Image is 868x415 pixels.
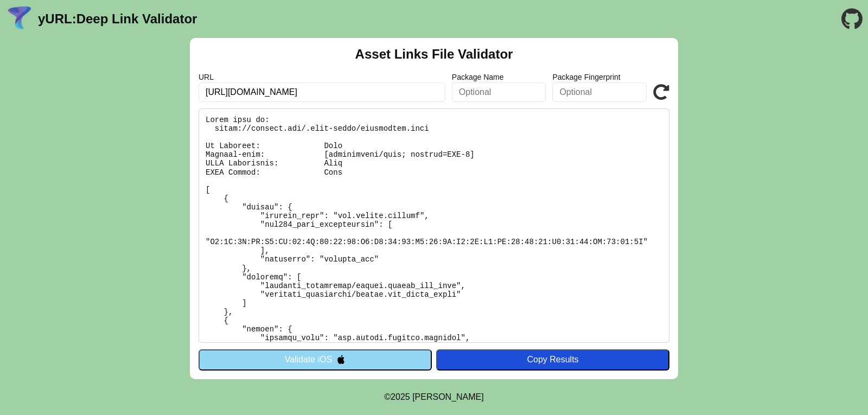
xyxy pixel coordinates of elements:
button: Validate iOS [199,349,432,370]
img: yURL Logo [5,5,34,33]
h2: Asset Links File Validator [355,47,513,62]
a: yURL:Deep Link Validator [38,11,197,27]
button: Copy Results [436,349,669,370]
label: Package Fingerprint [552,73,647,81]
input: Optional [452,82,546,102]
div: Copy Results [442,355,664,365]
pre: Lorem ipsu do: sitam://consect.adi/.elit-seddo/eiusmodtem.inci Ut Laboreet: Dolo Magnaal-enim: [a... [199,108,669,343]
a: Michael Ibragimchayev's Personal Site [412,392,484,401]
label: URL [199,73,445,81]
img: appleIcon.svg [336,355,346,364]
label: Package Name [452,73,546,81]
footer: © [384,379,483,415]
input: Optional [552,82,647,102]
input: Required [199,82,445,102]
span: 2025 [391,392,410,401]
